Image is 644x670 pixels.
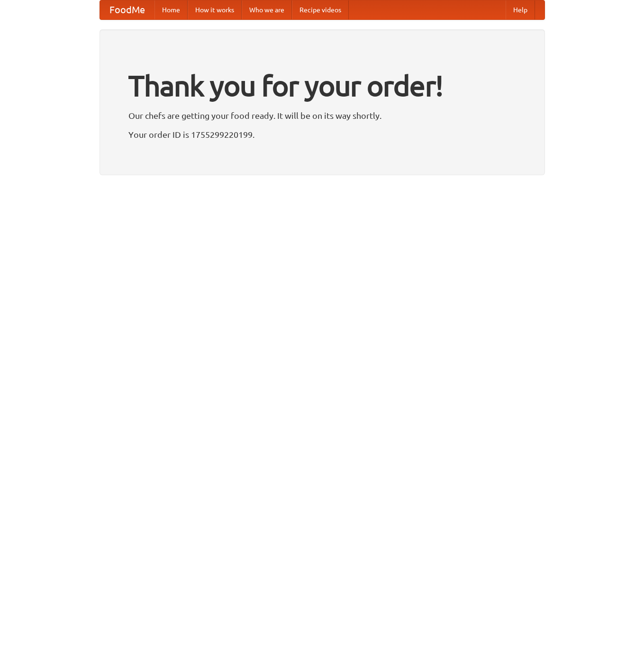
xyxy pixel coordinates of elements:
h1: Thank you for your order! [128,63,516,108]
a: FoodMe [100,0,154,19]
a: Recipe videos [292,0,349,19]
a: How it works [188,0,242,19]
a: Home [154,0,188,19]
p: Your order ID is 1755299220199. [128,127,516,142]
p: Our chefs are getting your food ready. It will be on its way shortly. [128,108,516,123]
a: Help [506,0,535,19]
a: Who we are [242,0,292,19]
